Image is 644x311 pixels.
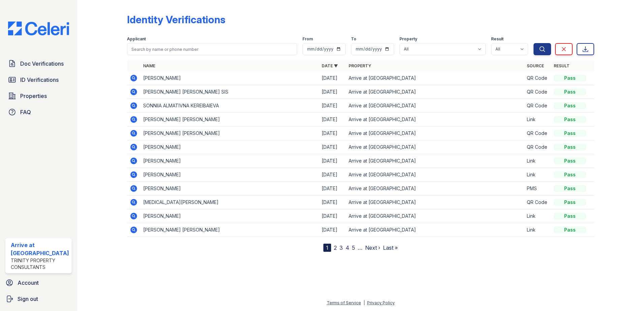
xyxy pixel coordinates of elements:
[140,71,319,85] td: [PERSON_NAME]
[140,182,319,196] td: [PERSON_NAME]
[491,36,504,42] label: Result
[340,244,343,251] a: 3
[346,196,524,209] td: Arrive at [GEOGRAPHIC_DATA]
[524,99,551,113] td: QR Code
[346,209,524,223] td: Arrive at [GEOGRAPHIC_DATA]
[3,292,74,306] a: Sign out
[346,244,349,251] a: 4
[524,71,551,85] td: QR Code
[140,99,319,113] td: SONNIIA ALMATIVNA KEREIBAIEVA
[554,75,586,81] div: Pass
[319,182,346,196] td: [DATE]
[352,244,355,251] a: 5
[319,127,346,140] td: [DATE]
[20,108,31,116] span: FAQ
[127,36,146,42] label: Applicant
[319,196,346,209] td: [DATE]
[140,154,319,168] td: [PERSON_NAME]
[363,300,365,305] div: |
[383,244,398,251] a: Last »
[327,300,361,305] a: Terms of Service
[5,57,72,70] a: Doc Verifications
[524,196,551,209] td: QR Code
[346,127,524,140] td: Arrive at [GEOGRAPHIC_DATA]
[346,182,524,196] td: Arrive at [GEOGRAPHIC_DATA]
[11,257,69,271] div: Trinity Property Consultants
[18,279,39,287] span: Account
[524,113,551,127] td: Link
[127,43,297,55] input: Search by name or phone number
[554,102,586,109] div: Pass
[20,76,59,84] span: ID Verifications
[140,196,319,209] td: [MEDICAL_DATA][PERSON_NAME]
[346,140,524,154] td: Arrive at [GEOGRAPHIC_DATA]
[11,241,69,257] div: Arrive at [GEOGRAPHIC_DATA]
[20,60,64,68] span: Doc Verifications
[5,73,72,87] a: ID Verifications
[319,140,346,154] td: [DATE]
[302,36,313,42] label: From
[554,213,586,219] div: Pass
[143,63,155,68] a: Name
[554,185,586,192] div: Pass
[554,171,586,178] div: Pass
[346,99,524,113] td: Arrive at [GEOGRAPHIC_DATA]
[367,300,395,305] a: Privacy Policy
[140,113,319,127] td: [PERSON_NAME] [PERSON_NAME]
[140,85,319,99] td: [PERSON_NAME] [PERSON_NAME] SIS
[3,276,74,289] a: Account
[140,209,319,223] td: [PERSON_NAME]
[323,244,331,252] div: 1
[351,36,356,42] label: To
[127,13,225,26] div: Identity Verifications
[524,154,551,168] td: Link
[319,71,346,85] td: [DATE]
[399,36,417,42] label: Property
[319,154,346,168] td: [DATE]
[524,182,551,196] td: PMS
[554,130,586,137] div: Pass
[527,63,544,68] a: Source
[554,199,586,206] div: Pass
[554,116,586,123] div: Pass
[319,113,346,127] td: [DATE]
[524,209,551,223] td: Link
[554,227,586,233] div: Pass
[18,295,38,303] span: Sign out
[346,71,524,85] td: Arrive at [GEOGRAPHIC_DATA]
[554,63,570,68] a: Result
[319,209,346,223] td: [DATE]
[319,168,346,182] td: [DATE]
[20,92,47,100] span: Properties
[140,168,319,182] td: [PERSON_NAME]
[524,223,551,237] td: Link
[319,85,346,99] td: [DATE]
[5,89,72,103] a: Properties
[524,85,551,99] td: QR Code
[554,144,586,150] div: Pass
[319,223,346,237] td: [DATE]
[554,89,586,95] div: Pass
[524,140,551,154] td: QR Code
[346,154,524,168] td: Arrive at [GEOGRAPHIC_DATA]
[346,113,524,127] td: Arrive at [GEOGRAPHIC_DATA]
[140,140,319,154] td: [PERSON_NAME]
[524,168,551,182] td: Link
[334,244,337,251] a: 2
[365,244,380,251] a: Next ›
[349,63,371,68] a: Property
[322,63,338,68] a: Date ▼
[554,158,586,164] div: Pass
[140,127,319,140] td: [PERSON_NAME] [PERSON_NAME]
[346,223,524,237] td: Arrive at [GEOGRAPHIC_DATA]
[5,105,72,119] a: FAQ
[140,223,319,237] td: [PERSON_NAME] [PERSON_NAME]
[524,127,551,140] td: QR Code
[346,85,524,99] td: Arrive at [GEOGRAPHIC_DATA]
[319,99,346,113] td: [DATE]
[3,22,74,35] img: CE_Logo_Blue-a8612792a0a2168367f1c8372b55b34899dd931a85d93a1a3d3e32e68fde9ad4.png
[358,244,362,252] span: …
[346,168,524,182] td: Arrive at [GEOGRAPHIC_DATA]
